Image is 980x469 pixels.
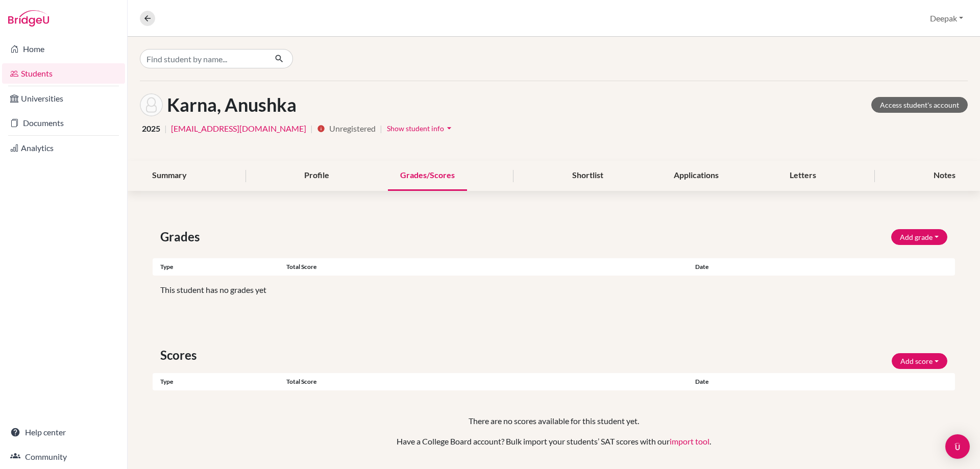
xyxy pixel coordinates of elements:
[160,284,947,296] p: This student has no grades yet
[2,447,125,467] a: Community
[310,122,313,135] span: |
[2,88,125,109] a: Universities
[171,122,306,135] a: [EMAIL_ADDRESS][DOMAIN_NAME]
[286,377,688,386] div: Total score
[2,113,125,133] a: Documents
[380,122,382,135] span: |
[945,434,970,459] div: Open Intercom Messenger
[160,228,204,246] span: Grades
[185,435,923,448] p: Have a College Board account? Bulk import your students’ SAT scores with our .
[153,262,286,271] div: Type
[670,436,709,446] a: import tool
[329,122,376,135] span: Unregistered
[688,262,888,271] div: Date
[387,124,444,133] span: Show student info
[2,63,125,84] a: Students
[925,9,968,28] button: Deepak
[921,161,968,191] div: Notes
[892,353,947,369] button: Add score
[140,161,199,191] div: Summary
[2,422,125,442] a: Help center
[871,97,968,113] a: Access student's account
[388,161,467,191] div: Grades/Scores
[661,161,731,191] div: Applications
[164,122,167,135] span: |
[2,138,125,158] a: Analytics
[140,93,163,116] img: Anushka Karna's avatar
[160,346,201,364] span: Scores
[2,39,125,59] a: Home
[444,123,454,133] i: arrow_drop_down
[153,377,286,386] div: Type
[142,122,160,135] span: 2025
[140,49,266,68] input: Find student by name...
[167,94,297,116] h1: Karna, Anushka
[185,415,923,427] p: There are no scores available for this student yet.
[891,229,947,245] button: Add grade
[777,161,828,191] div: Letters
[560,161,616,191] div: Shortlist
[8,10,49,27] img: Bridge-U
[286,262,688,271] div: Total score
[688,377,821,386] div: Date
[386,120,455,136] button: Show student infoarrow_drop_down
[292,161,341,191] div: Profile
[317,125,325,133] i: info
